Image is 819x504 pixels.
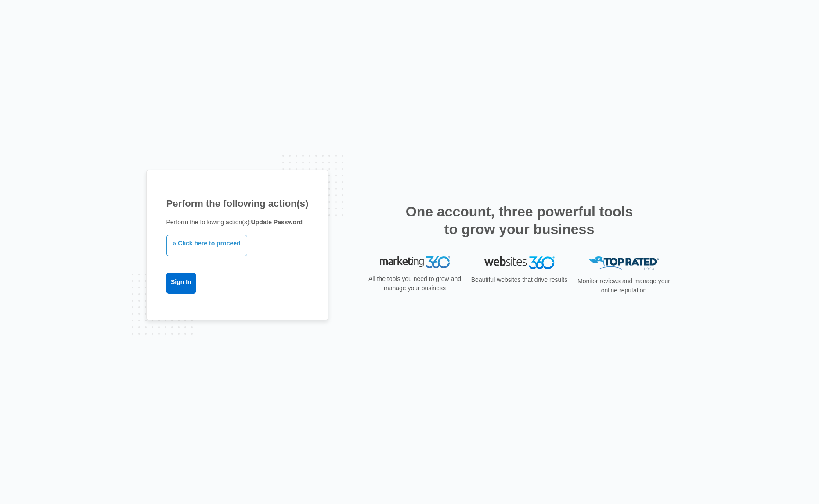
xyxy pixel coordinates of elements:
[403,203,636,238] h2: One account, three powerful tools to grow your business
[166,235,247,256] a: » Click here to proceed
[166,218,309,227] p: Perform the following action(s):
[589,256,659,271] img: Top Rated Local
[251,219,302,226] b: Update Password
[166,196,309,211] h1: Perform the following action(s)
[166,273,196,294] a: Sign In
[470,275,569,284] p: Beautiful websites that drive results
[366,274,464,293] p: All the tools you need to grow and manage your business
[484,256,555,269] img: Websites 360
[575,277,673,295] p: Monitor reviews and manage your online reputation
[380,256,450,269] img: Marketing 360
